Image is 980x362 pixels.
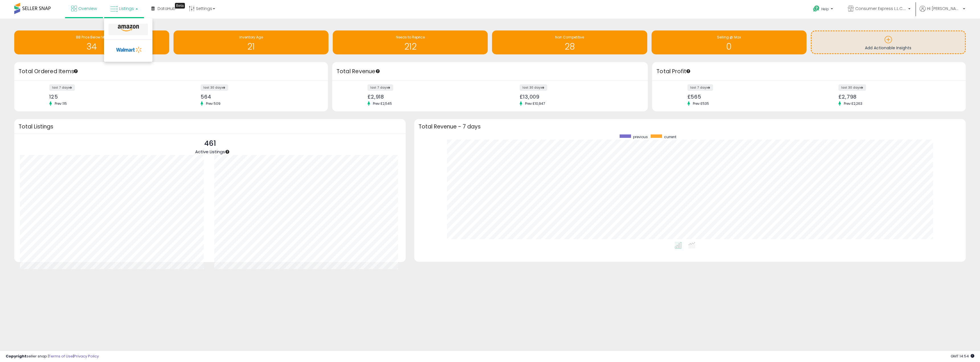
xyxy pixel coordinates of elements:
[520,84,547,91] label: last 30 days
[19,68,324,75] h3: Total Ordered Items
[654,42,804,51] h1: 0
[49,84,75,91] label: last 7 days
[14,30,169,54] a: BB Price Below Min 34
[201,94,318,100] div: 564
[52,101,70,106] span: Prev: 115
[821,7,829,11] span: Help
[495,42,644,51] h1: 28
[203,101,223,106] span: Prev: 509
[119,6,134,11] span: Listings
[855,6,906,11] span: Consumer Express L.L.C. [GEOGRAPHIC_DATA]
[865,45,911,51] span: Add Actionable Insights
[73,69,78,74] div: Tooltip anchor
[367,94,486,100] div: £2,918
[396,35,425,40] span: Needs to Reprice
[555,35,584,40] span: Non Competitive
[78,6,97,11] span: Overview
[492,30,647,54] a: Non Competitive 28
[656,68,961,75] h3: Total Profit
[17,42,166,51] h1: 34
[522,101,548,106] span: Prev: £10,947
[687,94,805,100] div: £565
[49,94,167,100] div: 125
[687,84,713,91] label: last 7 days
[333,30,488,54] a: Needs to Reprice 212
[812,31,965,53] a: Add Actionable Insights
[367,84,393,91] label: last 7 days
[19,124,401,129] h3: Total Listings
[175,3,185,9] div: Tooltip anchor
[158,6,175,11] span: DataHub
[920,6,965,19] a: Hi [PERSON_NAME]
[717,35,741,40] span: Selling @ Max
[927,6,961,11] span: Hi [PERSON_NAME]
[838,84,866,91] label: last 30 days
[225,149,230,154] div: Tooltip anchor
[195,149,225,155] span: Active Listings
[195,138,225,149] p: 461
[418,124,961,129] h3: Total Revenue - 7 days
[76,35,107,40] span: BB Price Below Min
[176,42,326,51] h1: 21
[633,134,648,139] span: previous
[336,68,644,75] h3: Total Revenue
[664,134,676,139] span: current
[686,69,691,74] div: Tooltip anchor
[841,101,865,106] span: Prev: £2,263
[201,84,228,91] label: last 30 days
[239,35,263,40] span: Inventory Age
[520,94,638,100] div: £13,009
[370,101,395,106] span: Prev: £2,545
[375,69,380,74] div: Tooltip anchor
[808,1,839,19] a: Help
[336,42,485,51] h1: 212
[690,101,712,106] span: Prev: £535
[813,5,820,12] i: Get Help
[838,94,956,100] div: £2,798
[652,30,807,54] a: Selling @ Max 0
[173,30,328,54] a: Inventory Age 21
